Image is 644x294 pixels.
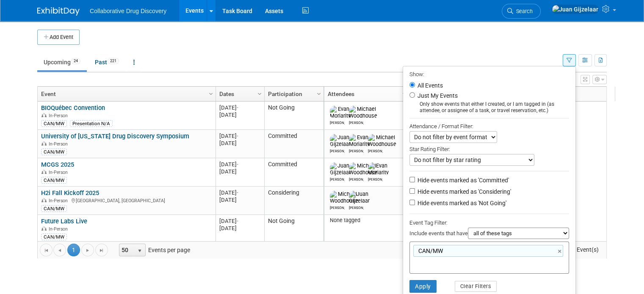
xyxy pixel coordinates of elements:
[53,244,66,256] a: Go to the previous page
[84,247,91,254] span: Go to the next page
[349,148,364,153] div: Evan Moriarity
[219,196,260,203] div: [DATE]
[268,87,318,101] a: Participation
[41,104,105,112] a: BIOQuébec Convention
[41,205,67,212] div: CAN/MW
[98,247,105,254] span: Go to the last page
[264,158,323,187] td: Committed
[330,106,351,119] img: Evan Moriarity
[56,247,63,254] span: Go to the previous page
[219,189,260,196] div: [DATE]
[81,244,94,256] a: Go to the next page
[409,143,569,154] div: Star Rating Filter:
[330,148,345,153] div: Juan Gijzelaar
[108,58,119,64] span: 221
[417,247,443,255] span: CAN/MW
[416,82,443,88] label: All Events
[119,244,134,256] span: 50
[41,234,67,240] div: CAN/MW
[41,120,67,127] div: CAN/MW
[349,162,377,176] img: Michael Woodhouse
[41,148,67,155] div: CAN/MW
[207,87,216,99] a: Column Settings
[416,187,511,196] label: Hide events marked as 'Considering'
[349,204,364,210] div: Juan Gijzelaar
[455,281,497,292] button: Clear Filters
[409,121,569,131] div: Attendance / Format Filter:
[315,91,322,97] span: Column Settings
[256,91,263,97] span: Column Settings
[219,168,260,175] div: [DATE]
[41,161,74,168] a: MCGS 2025
[264,187,323,215] td: Considering
[349,106,377,119] img: Michael Woodhouse
[330,191,358,204] img: Michael Woodhouse
[416,199,506,207] label: Hide events marked as 'Not Going'
[502,4,541,19] a: Search
[207,91,214,97] span: Column Settings
[49,141,70,147] span: In-Person
[49,113,70,118] span: In-Person
[41,113,47,117] img: In-Person Event
[368,148,383,153] div: Michael Woodhouse
[409,101,569,114] div: Only show events that either I created, or I am tagged in (as attendee, or assignee of a task, or...
[330,134,351,148] img: Juan Gijzelaar
[70,120,113,127] div: Presentation N/A
[400,87,409,99] a: Column Settings
[219,217,260,225] div: [DATE]
[41,177,67,184] div: CAN/MW
[43,247,50,254] span: Go to the first page
[409,228,569,242] div: Include events that have
[90,8,166,14] span: Collaborative Drug Discovery
[219,104,260,111] div: [DATE]
[95,244,108,256] a: Go to the last page
[264,102,323,130] td: Not Going
[108,244,199,256] span: Events per page
[328,217,406,224] div: None tagged
[67,244,80,256] span: 1
[349,134,370,148] img: Evan Moriarity
[401,91,408,97] span: Column Settings
[330,176,345,181] div: Juan Gijzelaar
[409,280,437,293] button: Apply
[349,176,364,181] div: Michael Woodhouse
[41,198,47,202] img: In-Person Event
[37,7,80,16] img: ExhibitDay
[41,189,99,197] a: H2i Fall Kickoff 2025
[368,134,396,148] img: Michael Woodhouse
[552,5,599,14] img: Juan Gijzelaar
[136,247,143,254] span: select
[349,119,364,125] div: Michael Woodhouse
[368,176,383,181] div: Evan Moriarity
[264,215,323,243] td: Not Going
[558,247,563,256] a: ×
[88,54,125,70] a: Past221
[237,161,238,168] span: -
[40,244,53,256] a: Go to the first page
[237,133,238,139] span: -
[41,132,189,140] a: University of [US_STATE] Drug Discovery Symposium
[219,140,260,147] div: [DATE]
[237,104,238,111] span: -
[219,111,260,118] div: [DATE]
[219,87,259,101] a: Dates
[416,91,458,100] label: Just My Events
[237,218,238,224] span: -
[219,225,260,232] div: [DATE]
[409,218,569,228] div: Event Tag Filter:
[71,58,80,64] span: 24
[349,191,370,204] img: Juan Gijzelaar
[49,198,70,203] span: In-Person
[330,119,345,125] div: Evan Moriarity
[330,162,351,176] img: Juan Gijzelaar
[37,30,80,45] button: Add Event
[41,226,47,231] img: In-Person Event
[409,69,569,79] div: Show:
[41,197,212,204] div: [GEOGRAPHIC_DATA], [GEOGRAPHIC_DATA]
[328,87,404,101] a: Attendees
[513,8,533,14] span: Search
[219,132,260,140] div: [DATE]
[237,190,238,196] span: -
[255,87,265,99] a: Column Settings
[264,130,323,158] td: Committed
